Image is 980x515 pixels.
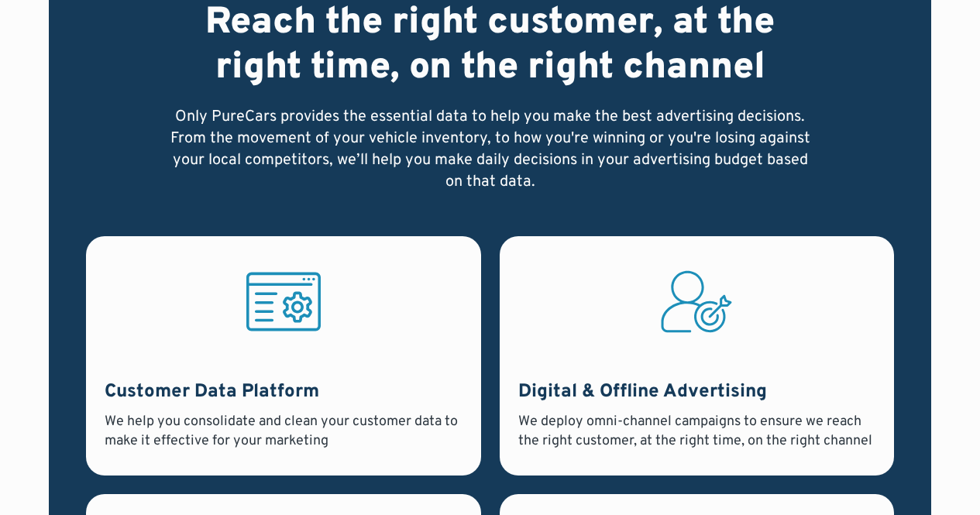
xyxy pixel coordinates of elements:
[518,412,875,451] div: We deploy omni-channel campaigns to ensure we reach the right customer, at the right time, on the...
[168,106,813,193] p: Only PureCars provides the essential data to help you make the best advertising decisions. From t...
[105,412,462,451] div: We help you consolidate and clean your customer data to make it effective for your marketing
[518,379,875,406] h3: Digital & Offline Advertising
[168,2,813,91] h2: Reach the right customer, at the right time, on the right channel
[105,379,462,406] h3: Customer Data Platform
